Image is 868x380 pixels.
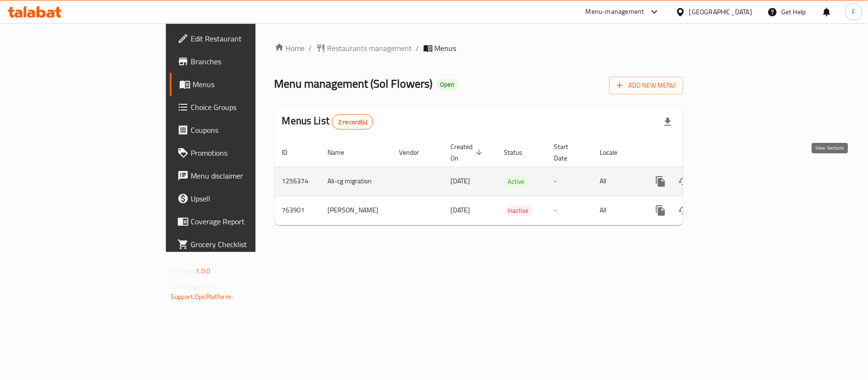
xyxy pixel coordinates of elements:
div: Menu-management [586,6,644,18]
a: Promotions [170,141,311,164]
a: Menus [170,73,311,96]
a: Grocery Checklist [170,233,311,256]
div: Total records count [332,114,373,130]
button: more [649,199,672,222]
li: / [416,42,419,54]
span: Name [328,147,357,158]
div: Open [437,79,459,90]
span: Menus [193,79,303,90]
span: ID [282,147,300,158]
span: Status [504,147,535,158]
span: Add New Menu [617,80,675,91]
span: Open [437,80,459,89]
span: Get support on: [171,281,214,293]
button: Change Status [672,170,695,193]
td: - [547,167,592,196]
button: Change Status [672,199,695,222]
table: enhanced table [275,138,748,225]
td: [PERSON_NAME] [320,196,392,225]
td: Ali-cg migration [320,167,392,196]
span: [DATE] [451,175,470,187]
h2: Menus List [282,114,373,130]
span: 1.0.0 [195,265,210,277]
span: Start Date [554,141,581,164]
span: Locale [600,147,630,158]
span: Edit Restaurant [191,33,303,44]
a: Coverage Report [170,210,311,233]
span: Created On [451,141,485,164]
span: Grocery Checklist [191,239,303,250]
button: more [649,170,672,193]
div: Export file [656,110,679,133]
span: Inactive [504,205,533,216]
a: Menu disclaimer [170,164,311,187]
div: [GEOGRAPHIC_DATA] [689,7,752,17]
td: All [592,196,642,225]
th: Actions [642,138,748,167]
span: Restaurants management [327,42,412,54]
span: Upsell [191,193,303,204]
span: Version: [171,265,194,277]
nav: breadcrumb [275,42,683,54]
span: [DATE] [451,204,470,216]
span: Menus [435,42,457,54]
span: Branches [191,56,303,67]
a: Choice Groups [170,96,311,119]
span: Active [504,176,529,187]
span: Coupons [191,124,303,136]
span: Coverage Report [191,216,303,227]
a: Upsell [170,187,311,210]
span: F [852,7,855,17]
a: Support.OpsPlatform [171,290,231,303]
td: - [547,196,592,225]
span: Menu management ( Sol Flowers ) [275,73,433,94]
a: Edit Restaurant [170,27,311,50]
span: 2 record(s) [332,118,373,127]
td: All [592,167,642,196]
button: Add New Menu [609,77,683,94]
span: Menu disclaimer [191,170,303,181]
a: Coupons [170,119,311,141]
span: Promotions [191,147,303,159]
span: Choice Groups [191,101,303,113]
a: Branches [170,50,311,73]
a: Restaurants management [316,42,412,54]
span: Vendor [399,147,432,158]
